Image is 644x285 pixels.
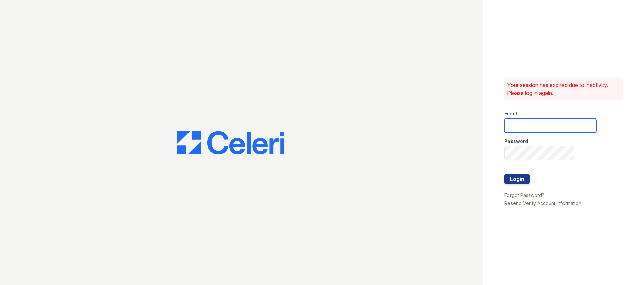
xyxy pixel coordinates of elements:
[504,200,581,206] a: Resend Verify Account Information
[504,138,528,145] label: Password
[507,81,620,97] p: Your session has expired due to inactivity. Please log in again.
[177,131,284,155] img: CE_Logo_Blue-a8612792a0a2168367f1c8372b55b34899dd931a85d93a1a3d3e32e68fde9ad4.png
[504,192,544,198] a: Forgot Password?
[504,174,530,184] button: Login
[504,110,517,117] label: Email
